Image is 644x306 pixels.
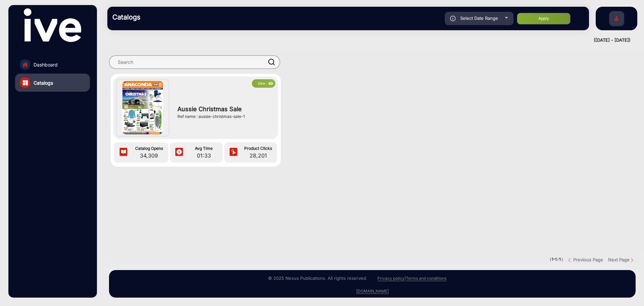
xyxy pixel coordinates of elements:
[460,15,498,21] span: Select Date Range
[630,258,635,263] img: Next button
[267,80,275,87] img: icon
[559,257,561,262] strong: 1
[24,8,81,42] img: vmg-logo
[405,276,406,281] a: |
[34,79,53,86] span: Catalogs
[268,59,275,65] img: prodSearch.svg
[608,257,630,262] strong: Next Page
[122,81,163,134] img: Aussie Christmas Sale
[450,16,456,21] img: icon
[101,37,631,44] div: ([DATE] - [DATE])
[23,80,28,85] img: catalog
[406,276,446,281] a: Terms and conditions
[15,74,90,92] a: Catalogs
[252,79,275,88] button: Viewicon
[241,145,275,151] span: Product Clicks
[112,13,206,21] h3: Catalogs
[609,8,624,31] img: Sign%20Up.svg
[15,55,90,74] a: Dashboard
[34,61,58,68] span: Dashboard
[186,151,221,160] span: 01:33
[517,13,571,25] button: Apply
[573,257,603,262] strong: Previous Page
[377,276,405,281] a: Privacy policy
[268,275,367,281] small: © 2025 Nexus Publications. All rights reserved.
[177,114,272,120] div: Ref name : aussie-christmas-sale-1
[228,147,238,158] img: icon
[186,145,221,151] span: Avg Time
[131,151,167,160] span: 34,309
[356,289,389,294] a: [DOMAIN_NAME]
[177,104,272,114] span: Aussie Christmas Sale
[552,257,557,262] strong: 1-1
[118,147,128,158] img: icon
[241,151,275,160] span: 28,201
[131,145,167,151] span: Catalog Opens
[174,147,184,158] img: icon
[109,55,280,69] input: Search
[550,257,563,263] pre: ( / )
[568,258,573,263] img: previous button
[22,61,28,68] img: home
